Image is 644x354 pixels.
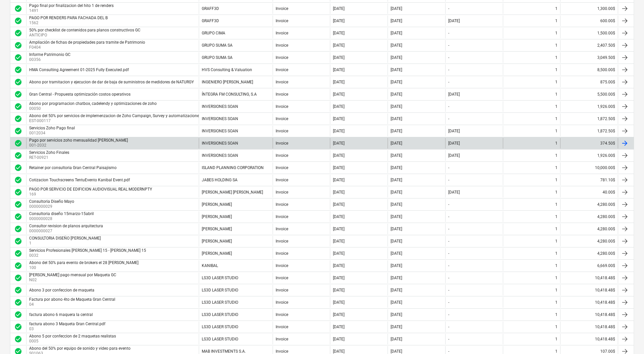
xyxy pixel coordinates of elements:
div: 1 [555,227,558,231]
span: check_circle [14,237,22,245]
div: GRUPO CIMA [202,31,225,35]
div: 1,926.00$ [560,101,618,112]
p: 1491 [29,8,115,14]
div: [DATE] [333,300,345,305]
div: [DATE] [391,202,402,207]
div: [DATE] [391,43,402,48]
div: LS3D LASER STUDIO [202,276,238,280]
div: 1 [555,116,558,121]
div: [DATE] [391,19,402,23]
div: Consultor revision de planos arquitectura [29,224,103,228]
div: Invoice [276,263,288,268]
div: [PERSON_NAME] [202,239,232,243]
div: Invoice was approved [14,5,22,13]
div: Consultoria diseño 15marzo-15abril [29,211,94,216]
div: GRUPO SUMA SA [202,55,233,60]
div: Cotizacion Touchscreens TentuEvento Kanibal Event.pdf [29,178,130,182]
div: Abono por tramitacion y ejecucion de dar de baja de suministros de medidores de NATURGY [29,80,194,84]
div: 8,500.00$ [560,65,618,75]
div: 10,418.48$ [560,309,618,320]
div: - [448,214,449,219]
div: 40.00$ [560,187,618,198]
div: LS3D LASER STUDIO [202,325,238,329]
div: 1 [555,92,558,97]
div: [DATE] [333,178,345,182]
div: LS3D LASER STUDIO [202,337,238,341]
div: Servicios Zoho Pago final [29,126,75,130]
div: - [448,251,449,256]
div: [DATE] [391,92,402,97]
div: Invoice [276,129,288,133]
span: check_circle [14,213,22,221]
div: - [448,300,449,305]
span: check_circle [14,54,22,62]
p: 0000000028 [29,216,95,222]
div: - [448,165,449,170]
div: Invoice [276,239,288,243]
p: 0000000027 [29,228,104,234]
div: PAGO POR SERVICIO DE EDIFICION AUDIOVISUAL REAL MODERNPTY [29,187,152,192]
div: 10,418.48$ [560,334,618,344]
div: [DATE] [333,251,345,256]
div: Invoice [276,190,288,195]
div: 2,407.50$ [560,40,618,51]
div: [DATE] [333,92,345,97]
div: Invoice was approved [14,274,22,282]
div: INVERSIONES SOAN [202,153,238,158]
div: Factura por abono 4to de Maqueta Gran Central [29,297,115,302]
div: Invoice [276,202,288,207]
div: 1 [555,129,558,133]
span: check_circle [14,298,22,306]
div: 1 [555,55,558,60]
div: 1 [555,239,558,243]
p: N02 [29,277,118,283]
div: HMA Consulting Agreement 01-2025 Fully Executed.pdf [29,67,129,72]
div: 1 [555,190,558,195]
div: GRAFF3D [202,19,219,23]
div: 1,300.00$ [560,3,618,14]
div: 1 [555,288,558,292]
div: 1 [555,153,558,158]
div: Invoice [276,6,288,11]
div: [DATE] [333,239,345,243]
div: - [448,325,449,329]
div: [DATE] [333,325,345,329]
div: - [448,227,449,231]
div: Abono del 50% por servicios de implemenzacion de Zoho Campaign, Survey y automatizaciones [29,113,201,118]
div: Servicios Profesionales [PERSON_NAME] 15 - [PERSON_NAME] 15 [29,248,146,253]
div: - [448,202,449,207]
p: EST-000117 [29,118,202,124]
span: check_circle [14,103,22,111]
span: check_circle [14,200,22,208]
div: 600.00$ [560,16,618,26]
p: 04 [29,302,117,307]
div: [DATE] [333,80,345,84]
div: Invoice was approved [14,115,22,123]
div: Abono del 50% para evento de brokers el 28 [PERSON_NAME] [29,260,138,265]
div: [DATE] [448,129,460,133]
div: Invoice [276,165,288,170]
div: Invoice [276,153,288,158]
div: [DATE] [391,300,402,305]
div: Invoice was approved [14,152,22,159]
div: 5,500.00$ [560,89,618,100]
div: [PERSON_NAME] [202,202,232,207]
div: 10,418.48$ [560,297,618,308]
div: Invoice was approved [14,311,22,319]
div: [DATE] [391,116,402,121]
div: [DATE] [391,239,402,243]
div: Invoice [276,116,288,121]
p: RET-00921 [29,155,71,160]
div: [DATE] [333,288,345,292]
div: 4,280.00$ [560,199,618,210]
div: Invoice [276,214,288,219]
p: 169 [29,192,153,197]
div: [DATE] [391,31,402,35]
div: 6,669.00$ [560,260,618,271]
div: Invoice [276,80,288,84]
div: 1 [555,276,558,280]
div: Invoice [276,251,288,256]
div: Informe Patrimonio GC [29,52,71,57]
div: HVS Consulting & Valuation [202,67,252,72]
div: INVERSIONES SOAN [202,116,238,121]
